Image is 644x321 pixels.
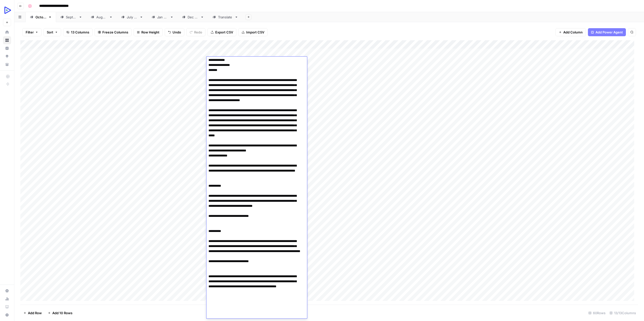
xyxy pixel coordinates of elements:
[3,36,11,44] a: Browse
[141,30,159,35] span: Row Height
[3,287,11,295] a: Settings
[586,309,608,317] div: 60 Rows
[3,28,11,36] a: Home
[127,15,138,20] div: [DATE]
[35,15,46,20] div: [DATE]
[117,12,147,22] a: [DATE]
[56,12,87,22] a: [DATE]
[95,28,132,36] button: Freeze Columns
[96,15,107,20] div: [DATE]
[188,15,198,20] div: [DATE]
[26,12,56,22] a: [DATE]
[246,30,264,35] span: Import CSV
[3,6,12,15] img: OpenReplay Logo
[178,12,208,22] a: [DATE]
[28,310,42,315] span: Add Row
[3,4,11,17] button: Workspace: OpenReplay
[215,30,233,35] span: Export CSV
[595,30,623,35] span: Add Power Agent
[20,309,45,317] button: Add Row
[3,60,11,68] a: Your Data
[26,30,34,35] span: Filter
[165,28,184,36] button: Undo
[52,310,72,315] span: Add 10 Rows
[44,28,61,36] button: Sort
[207,28,236,36] button: Export CSV
[63,28,93,36] button: 13 Columns
[194,30,202,35] span: Redo
[87,12,117,22] a: [DATE]
[238,28,268,36] button: Import CSV
[555,28,586,36] button: Add Column
[208,12,242,22] a: Translate
[66,15,77,20] div: [DATE]
[147,12,178,22] a: [DATE]
[102,30,128,35] span: Freeze Columns
[45,309,75,317] button: Add 10 Rows
[218,15,233,20] div: Translate
[173,30,181,35] span: Undo
[563,30,583,35] span: Add Column
[47,30,53,35] span: Sort
[3,295,11,303] a: Usage
[608,309,638,317] div: 13/13 Columns
[588,28,626,36] button: Add Power Agent
[71,30,89,35] span: 13 Columns
[157,15,168,20] div: [DATE]
[3,44,11,52] a: Insights
[3,311,11,319] button: Help + Support
[134,28,163,36] button: Row Height
[22,28,41,36] button: Filter
[3,303,11,311] a: Learning Hub
[186,28,205,36] button: Redo
[3,52,11,60] a: Opportunities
